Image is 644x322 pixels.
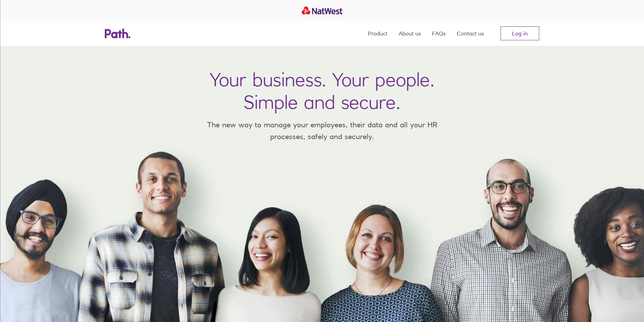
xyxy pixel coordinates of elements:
a: Product [368,21,387,46]
p: The new way to manage your employees, their data and all your HR processes, safely and securely. [197,119,447,142]
a: FAQs [432,21,446,46]
a: Contact us [457,21,484,46]
a: Log in [501,26,539,40]
a: About us [399,21,421,46]
h1: Your business. Your people. Simple and secure. [210,68,434,113]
